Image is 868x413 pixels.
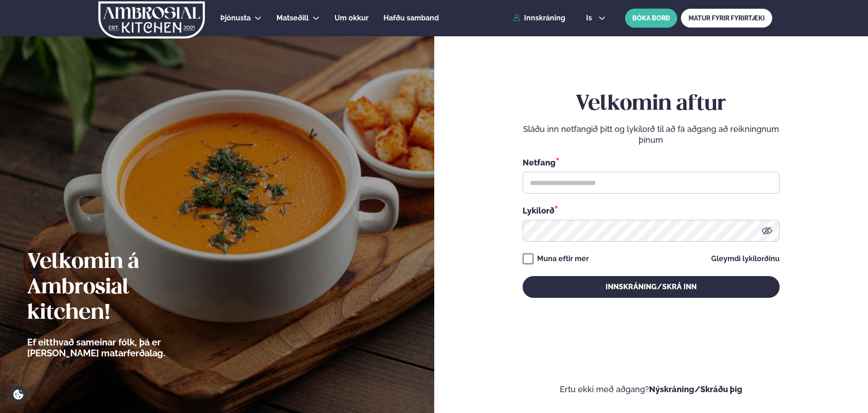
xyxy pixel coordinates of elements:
[27,250,215,326] h2: Velkomin á Ambrosial kitchen!
[586,15,595,22] span: is
[649,384,742,394] a: Nýskráning/Skráðu þig
[523,204,780,216] div: Lykilorð
[27,337,215,359] p: Ef eitthvað sameinar fólk, þá er [PERSON_NAME] matarferðalag.
[276,13,309,24] a: Matseðill
[523,92,780,117] h2: Velkomin aftur
[383,14,439,22] span: Hafðu samband
[523,124,780,146] p: Sláðu inn netfangið þitt og lykilorð til að fá aðgang að reikningnum þínum
[523,156,780,168] div: Netfang
[220,13,251,24] a: Þjónusta
[681,9,772,28] a: MATUR FYRIR FYRIRTÆKI
[383,13,439,24] a: Hafðu samband
[220,14,251,22] span: Þjónusta
[523,276,780,298] button: Innskráning/Skrá inn
[461,384,841,395] p: Ertu ekki með aðgang?
[276,14,309,22] span: Matseðill
[97,1,206,39] img: logo
[579,15,613,22] button: is
[335,13,369,24] a: Um okkur
[335,14,369,22] span: Um okkur
[711,255,780,262] a: Gleymdi lykilorðinu
[513,14,565,22] a: Innskráning
[9,385,28,404] a: Cookie settings
[625,9,677,28] button: BÓKA BORÐ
